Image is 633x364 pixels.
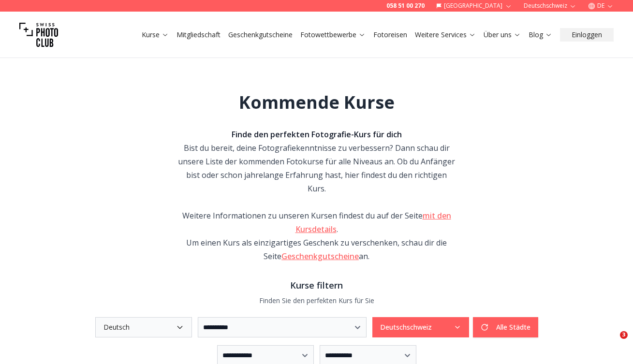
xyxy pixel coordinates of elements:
[177,128,456,195] div: Bist du bereit, deine Fotografiekenntnisse zu verbessern? Dann schau dir unsere Liste der kommend...
[300,30,366,40] a: Fotowettbewerbe
[484,30,521,40] a: Über uns
[224,28,296,42] button: Geschenkgutscheine
[142,30,169,40] a: Kurse
[373,30,407,40] a: Fotoreisen
[473,317,538,337] button: Alle Städte
[529,30,552,40] a: Blog
[480,28,525,42] button: Über uns
[296,28,369,42] button: Fotowettbewerbe
[23,278,611,292] h3: Kurse filtern
[177,209,456,263] div: Weitere Informationen zu unseren Kursen findest du auf der Seite . Um einen Kurs als einzigartige...
[372,317,469,337] button: Deutschschweiz
[415,30,476,40] a: Weitere Services
[232,129,402,140] strong: Finde den perfekten Fotografie-Kurs für dich
[23,296,611,306] p: Finden Sie den perfekten Kurs für Sie
[95,317,192,337] button: Deutsch
[138,28,173,42] button: Kurse
[386,2,425,10] a: 058 51 00 270
[228,30,293,40] a: Geschenkgutscheine
[239,93,395,112] h1: Kommende Kurse
[411,28,480,42] button: Weitere Services
[19,15,58,54] img: Swiss photo club
[560,28,614,42] button: Einloggen
[177,30,221,40] a: Mitgliedschaft
[173,28,224,42] button: Mitgliedschaft
[620,331,628,339] span: 3
[600,331,623,354] iframe: Intercom live chat
[281,251,359,262] a: Geschenkgutscheine
[525,28,556,42] button: Blog
[369,28,411,42] button: Fotoreisen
